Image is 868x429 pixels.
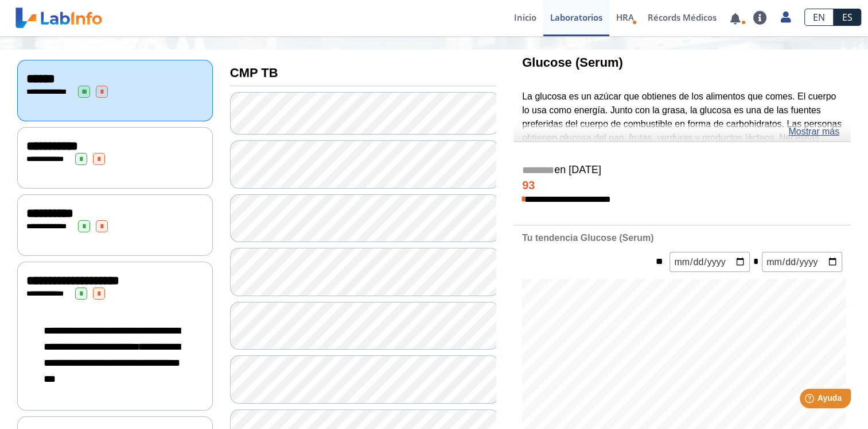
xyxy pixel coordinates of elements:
input: mm/dd/yyyy [670,252,750,272]
a: EN [804,9,834,26]
p: La glucosa es un azúcar que obtienes de los alimentos que comes. El cuerpo lo usa como energía. J... [522,90,842,186]
b: Tu tendencia Glucose (Serum) [522,233,653,243]
input: mm/dd/yyyy [762,252,842,272]
h4: 93 [522,179,842,193]
span: HRA [616,12,634,23]
iframe: Help widget launcher [766,384,855,416]
b: Glucose (Serum) [522,55,623,70]
a: ES [834,9,861,26]
b: CMP TB [230,66,278,80]
h5: en [DATE] [522,164,842,177]
a: Mostrar más [788,125,839,139]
